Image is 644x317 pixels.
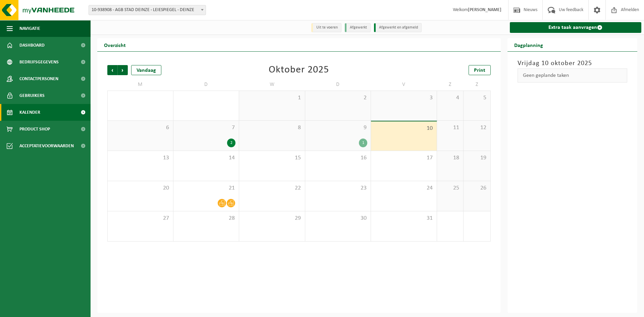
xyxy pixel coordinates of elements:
[474,68,485,73] span: Print
[19,121,50,138] span: Product Shop
[374,215,433,222] span: 31
[111,154,170,162] span: 13
[507,38,550,51] h2: Dagplanning
[359,139,367,147] div: 1
[227,139,235,147] div: 2
[19,54,59,70] span: Bedrijfsgegevens
[467,154,487,162] span: 19
[19,70,58,87] span: Contactpersonen
[97,38,132,51] h2: Overzicht
[440,154,460,162] span: 18
[177,154,236,162] span: 14
[107,65,117,75] span: Vorige
[374,184,433,192] span: 24
[437,78,464,91] td: Z
[239,78,305,91] td: W
[89,5,206,15] span: 10-938908 - AGB STAD DEINZE - LEIESPIEGEL - DEINZE
[469,65,491,75] a: Print
[309,154,368,162] span: 16
[19,20,40,37] span: Navigatie
[19,104,40,121] span: Kalender
[374,154,433,162] span: 17
[309,215,368,222] span: 30
[305,78,371,91] td: D
[19,37,45,54] span: Dashboard
[374,23,422,32] li: Afgewerkt en afgemeld
[243,215,302,222] span: 29
[309,184,368,192] span: 23
[518,58,628,68] h3: Vrijdag 10 oktober 2025
[111,124,170,131] span: 6
[111,184,170,192] span: 20
[467,124,487,131] span: 12
[89,5,206,15] span: 10-938908 - AGB STAD DEINZE - LEIESPIEGEL - DEINZE
[309,124,368,131] span: 9
[177,124,236,131] span: 7
[518,68,628,83] div: Geen geplande taken
[371,78,437,91] td: V
[243,94,302,102] span: 1
[131,65,161,75] div: Vandaag
[19,138,74,154] span: Acceptatievoorwaarden
[440,184,460,192] span: 25
[440,94,460,102] span: 4
[345,23,371,32] li: Afgewerkt
[311,23,341,32] li: Uit te voeren
[374,94,433,102] span: 3
[243,124,302,131] span: 8
[510,22,642,33] a: Extra taak aanvragen
[177,215,236,222] span: 28
[468,7,501,12] strong: [PERSON_NAME]
[467,184,487,192] span: 26
[19,87,45,104] span: Gebruikers
[269,65,329,75] div: Oktober 2025
[464,78,490,91] td: Z
[177,184,236,192] span: 21
[243,184,302,192] span: 22
[467,94,487,102] span: 5
[111,215,170,222] span: 27
[440,124,460,131] span: 11
[243,154,302,162] span: 15
[309,94,368,102] span: 2
[107,78,173,91] td: M
[374,125,433,132] span: 10
[173,78,239,91] td: D
[118,65,128,75] span: Volgende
